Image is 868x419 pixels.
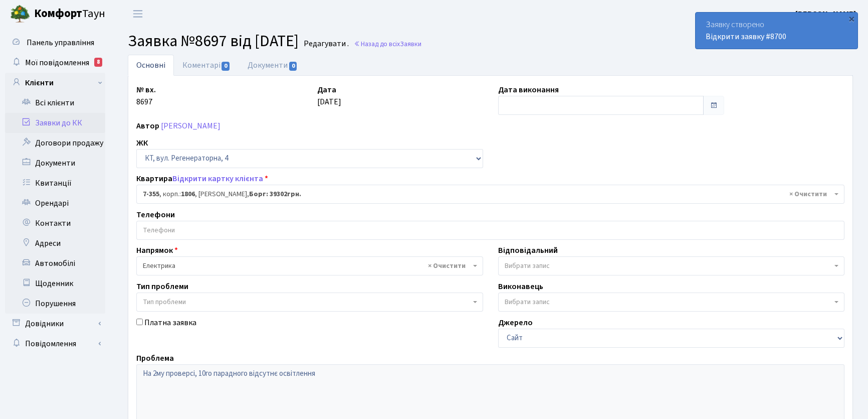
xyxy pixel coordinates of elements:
a: Панель управління [5,33,105,53]
span: Таун [34,6,105,23]
a: Документи [239,55,306,76]
button: Переключити навігацію [125,6,150,22]
a: Щоденник [5,273,105,294]
a: [PERSON_NAME] [795,8,856,20]
a: Основні [128,55,174,76]
a: Назад до всіхЗаявки [354,39,421,49]
img: logo.png [10,4,30,24]
a: Орендарі [5,193,105,213]
label: Автор [136,120,159,132]
span: Видалити всі елементи [428,261,466,271]
span: Видалити всі елементи [789,189,827,199]
b: 7-355 [143,189,159,199]
label: ЖК [136,137,148,149]
a: Контакти [5,213,105,233]
span: <b>7-355</b>, корп.: <b>1806</b>, Полішко Дмитро Валентинович, <b>Борг: 39302грн.</b> [136,185,844,204]
a: [PERSON_NAME] [161,120,221,131]
b: 1806 [181,189,195,199]
span: <b>7-355</b>, корп.: <b>1806</b>, Полішко Дмитро Валентинович, <b>Борг: 39302грн.</b> [143,189,832,199]
label: Відповідальний [498,244,558,256]
label: Дата [317,84,336,96]
span: Заявки [400,39,421,49]
a: Порушення [5,294,105,314]
label: Дата виконання [498,84,559,96]
div: 8697 [129,84,310,115]
b: Комфорт [34,6,82,22]
a: Відкрити заявку #8700 [706,31,786,42]
label: Квартира [136,173,268,185]
label: Тип проблеми [136,281,188,293]
a: Договори продажу [5,133,105,153]
small: Редагувати . [302,39,349,49]
a: Довідники [5,314,105,334]
a: Автомобілі [5,253,105,273]
span: Тип проблеми [143,297,186,307]
div: [DATE] [310,84,491,115]
a: Заявки до КК [5,113,105,133]
label: Проблема [136,352,174,364]
b: [PERSON_NAME] [795,9,856,20]
span: Вибрати запис [505,261,550,271]
a: Відкрити картку клієнта [172,173,263,184]
div: Заявку створено [696,13,857,49]
span: Електрика [143,261,471,271]
label: Виконавець [498,281,543,293]
span: Заявка №8697 від [DATE] [128,30,299,53]
span: Мої повідомлення [25,57,89,68]
span: 0 [289,62,297,71]
input: Телефони [137,221,844,239]
label: Джерело [498,317,533,329]
a: Адреси [5,233,105,253]
a: Документи [5,153,105,173]
div: × [846,14,856,24]
a: Клієнти [5,73,105,93]
b: Борг: 39302грн. [249,189,301,199]
label: Напрямок [136,244,178,256]
a: Мої повідомлення8 [5,53,105,73]
a: Квитанції [5,173,105,193]
a: Повідомлення [5,334,105,354]
label: Телефони [136,209,175,221]
a: Коментарі [174,55,239,76]
a: Всі клієнти [5,93,105,113]
label: № вх. [136,84,156,96]
span: Електрика [136,256,483,275]
span: Вибрати запис [505,297,550,307]
span: Панель управління [27,37,94,48]
label: Платна заявка [144,317,196,329]
span: 0 [222,62,230,71]
div: 8 [94,58,102,67]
